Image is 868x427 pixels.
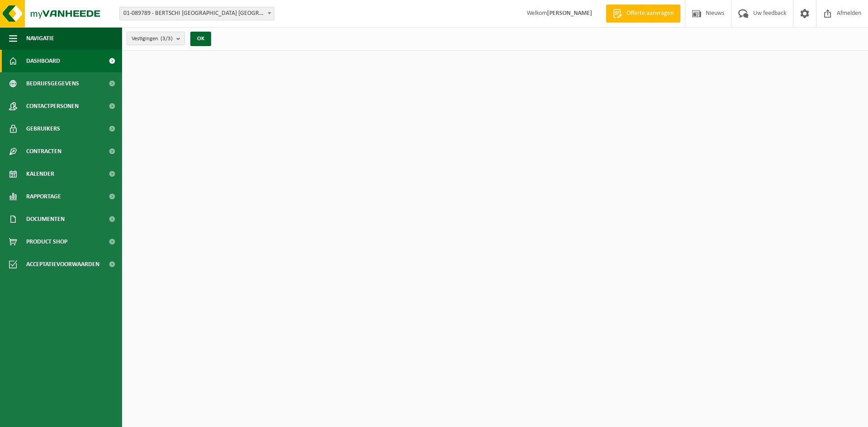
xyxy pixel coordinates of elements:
span: Documenten [26,208,65,230]
span: Dashboard [26,50,60,72]
span: Product Shop [26,230,67,253]
span: Contracten [26,140,61,163]
span: Contactpersonen [26,95,79,117]
span: Navigatie [26,27,54,50]
button: Vestigingen(3/3) [127,32,185,45]
span: Bedrijfsgegevens [26,72,79,95]
span: Acceptatievoorwaarden [26,253,99,276]
span: 01-089789 - BERTSCHI BELGIUM NV - ANTWERPEN [119,7,274,20]
button: OK [190,32,211,46]
span: Offerte aanvragen [624,9,676,18]
strong: [PERSON_NAME] [547,10,592,17]
span: Gebruikers [26,117,60,140]
a: Offerte aanvragen [606,5,680,23]
span: Kalender [26,163,54,185]
count: (3/3) [160,36,173,42]
span: Vestigingen [132,32,173,46]
span: 01-089789 - BERTSCHI BELGIUM NV - ANTWERPEN [120,7,274,20]
span: Rapportage [26,185,61,208]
